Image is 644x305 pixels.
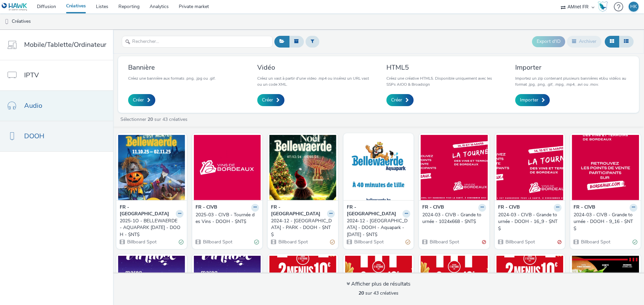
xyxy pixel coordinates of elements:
[128,94,155,106] a: Créer
[619,36,634,47] button: Liste
[391,97,402,103] span: Créer
[633,239,637,246] div: Valide
[257,63,371,72] h3: Vidéo
[148,116,153,123] strong: 20
[269,135,336,200] img: 2024-12 - BELLEWAERDE - PARK - DOOH - $NT$ visual
[630,2,637,12] div: HK
[406,239,410,246] div: Partiellement valide
[271,218,332,238] div: 2024-12 - [GEOGRAPHIC_DATA] - PARK - DOOH - $NT$
[271,218,335,238] a: 2024-12 - [GEOGRAPHIC_DATA] - PARK - DOOH - $NT$
[128,75,216,81] p: Créez une bannière aux formats .png, .jpg ou .gif.
[421,135,488,200] img: 2024-03 - CIVB - Grande tournée - 1024x668 - $NT$ visual
[354,239,384,245] span: Billboard Spot
[429,239,459,245] span: Billboard Spot
[196,212,259,225] a: 2025-03 - CIVB - Tournée des Vins - DOOH - $NT$
[574,204,595,212] strong: FR - CIVB
[345,135,412,200] img: 2024-12 - Bellewaerde - DOOH - Aquapark - Noël - $NT$ visual
[24,40,106,50] span: Mobile/Tablette/Ordinateur
[133,97,144,103] span: Créer
[120,204,174,218] strong: FR - [GEOGRAPHIC_DATA]
[520,97,538,103] span: Importer
[496,135,563,200] img: 2024-03 - CIVB - Grande tournée - DOOH - 16_9 - $NT$ visual
[498,212,562,232] a: 2024-03 - CIVB - Grande tournée - DOOH - 16_9 - $NT$
[422,212,483,225] div: 2024-03 - CIVB - Grande tournée - 1024x668 - $NT$
[515,75,629,87] p: Importez un zip contenant plusieurs bannières et/ou vidéos au format .jpg, .png, .gif, .mpg, .mp4...
[257,75,371,87] p: Créez un vast à partir d'une video .mp4 ou insérez un URL vast ou un code XML.
[196,212,257,225] div: 2025-03 - CIVB - Tournée des Vins - DOOH - $NT$
[359,290,398,296] span: sur 43 créatives
[2,3,28,11] img: undefined Logo
[580,239,610,245] span: Billboard Spot
[605,36,619,47] button: Grille
[179,239,183,246] div: Valide
[386,94,414,106] a: Créer
[574,212,635,232] div: 2024-03 - CIVB - Grande tournée - DOOH - 9_16 - $NT$
[386,63,500,72] h3: HTML5
[498,204,520,212] strong: FR - CIVB
[347,204,401,218] strong: FR - [GEOGRAPHIC_DATA]
[118,135,185,200] img: 2025-1O - BELLEWAERDE - AQUAPARK HALLOWEEN - DOOH - $NT$ visual
[557,239,561,246] div: Invalide
[598,1,610,12] a: Hawk Academy
[572,135,639,200] img: 2024-03 - CIVB - Grande tournée - DOOH - 9_16 - $NT$ visual
[598,1,608,12] img: Hawk Academy
[24,131,44,141] span: DOOH
[515,94,550,106] a: Importer
[498,212,559,232] div: 2024-03 - CIVB - Grande tournée - DOOH - 16_9 - $NT$
[347,218,408,238] div: 2024-12 - [GEOGRAPHIC_DATA] - DOOH - Aquapark - [DATE] - $NT$
[505,239,535,245] span: Billboard Spot
[122,36,273,48] input: Rechercher...
[128,63,216,72] h3: Bannière
[574,212,637,232] a: 2024-03 - CIVB - Grande tournée - DOOH - 9_16 - $NT$
[386,75,500,87] p: Créez une créative HTML5. Disponible uniquement avec les SSPs AIOO & Broadsign
[346,280,411,288] div: Afficher plus de résultats
[120,218,183,238] a: 2025-1O - BELLEWAERDE - AQUAPARK [DATE] - DOOH - $NT$
[347,218,411,238] a: 2024-12 - [GEOGRAPHIC_DATA] - DOOH - Aquapark - [DATE] - $NT$
[330,239,335,246] div: Partiellement valide
[257,94,284,106] a: Créer
[422,212,486,225] a: 2024-03 - CIVB - Grande tournée - 1024x668 - $NT$
[24,101,42,110] span: Audio
[278,239,308,245] span: Billboard Spot
[120,116,190,123] a: Sélectionner sur 43 créatives
[532,36,565,47] button: Export d'ID
[262,97,273,103] span: Créer
[202,239,232,245] span: Billboard Spot
[271,204,325,218] strong: FR - [GEOGRAPHIC_DATA]
[196,204,217,212] strong: FR - CIVB
[422,204,444,212] strong: FR - CIVB
[24,70,39,80] span: IPTV
[515,63,629,72] h3: Importer
[359,290,364,296] strong: 20
[482,239,486,246] div: Invalide
[126,239,157,245] span: Billboard Spot
[120,218,181,238] div: 2025-1O - BELLEWAERDE - AQUAPARK [DATE] - DOOH - $NT$
[254,239,259,246] div: Valide
[3,18,10,25] img: dooh
[567,36,601,47] button: Archiver
[194,135,261,200] img: 2025-03 - CIVB - Tournée des Vins - DOOH - $NT$ visual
